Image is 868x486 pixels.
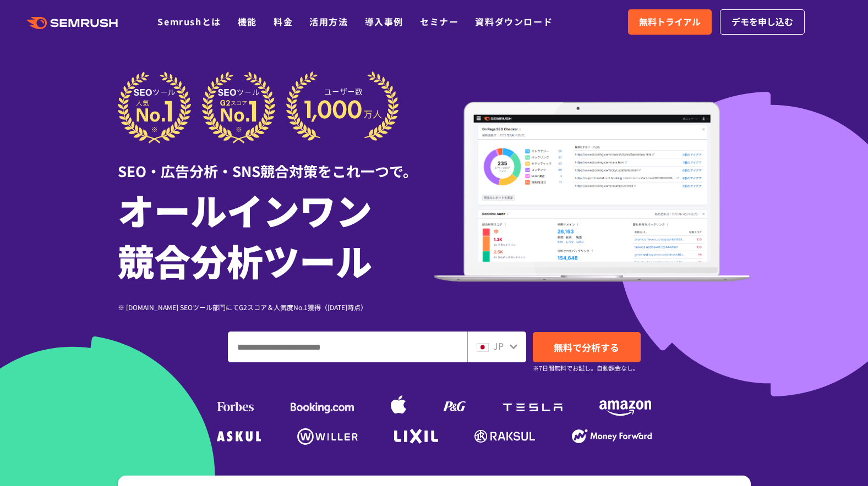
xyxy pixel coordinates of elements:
[533,363,639,373] small: ※7日間無料でお試し。自動課金なし。
[274,15,293,28] a: 料金
[731,15,793,29] span: デモを申し込む
[639,15,701,29] span: 無料トライアル
[365,15,403,28] a: 導入事例
[118,302,434,312] div: ※ [DOMAIN_NAME] SEOツール部門にてG2スコア＆人気度No.1獲得（[DATE]時点）
[628,9,712,35] a: 無料トライアル
[238,15,257,28] a: 機能
[118,143,434,181] div: SEO・広告分析・SNS競合対策をこれ一つで。
[420,15,458,28] a: セミナー
[493,339,504,352] span: JP
[554,340,619,354] span: 無料で分析する
[157,15,221,28] a: Semrushとは
[533,332,641,362] a: 無料で分析する
[309,15,348,28] a: 活用方法
[720,9,805,35] a: デモを申し込む
[475,15,553,28] a: 資料ダウンロード
[228,332,467,362] input: ドメイン、キーワードまたはURLを入力してください
[118,184,434,285] h1: オールインワン 競合分析ツール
